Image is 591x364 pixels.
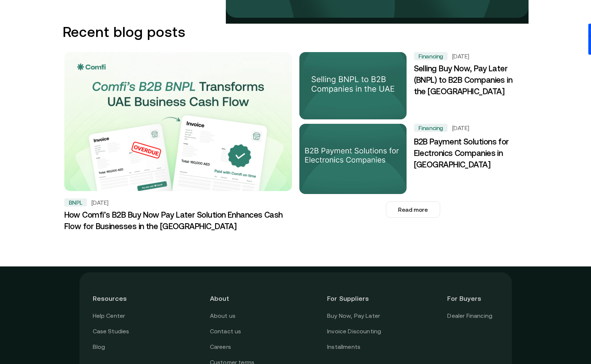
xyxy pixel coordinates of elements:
h3: B2B Payment Solutions for Electronics Companies in [GEOGRAPHIC_DATA] [414,136,523,171]
a: Read more [298,201,529,218]
header: Resources [93,286,144,311]
h3: Selling Buy Now, Pay Later (BNPL) to B2B Companies in the [GEOGRAPHIC_DATA] [414,63,523,98]
a: Learn about the benefits of Buy Now, Pay Later (BNPL)for B2B companies in the UAE and how embedde... [298,51,529,121]
a: Case Studies [93,327,129,336]
a: Help Center [93,311,125,321]
a: Contact us [210,327,241,336]
h5: [DATE] [452,124,469,132]
a: About us [210,311,235,321]
div: BNPL [64,198,87,207]
a: Careers [210,342,231,352]
a: Learn how B2B payment solutions are changing the UAE electronics industry. Learn about trends, ch... [298,122,529,195]
h2: Recent blog posts [63,24,529,40]
img: Learn about the benefits of Buy Now, Pay Later (BNPL)for B2B companies in the UAE and how embedde... [299,52,407,119]
button: Read more [386,201,440,218]
h5: [DATE] [452,52,469,60]
a: Invoice Discounting [327,327,381,336]
a: Buy Now, Pay Later [327,311,380,321]
img: Learn how B2B payment solutions are changing the UAE electronics industry. Learn about trends, ch... [299,124,407,194]
div: Financing [414,124,448,132]
a: Dealer Financing [447,311,492,321]
h5: [DATE] [91,199,109,206]
a: Installments [327,342,360,352]
a: Blog [93,342,105,352]
a: In recent years, the Buy Now Pay Later (BNPL) market has seen significant growth, especially in t... [63,51,293,237]
h3: How Comfi’s B2B Buy Now Pay Later Solution Enhances Cash Flow for Businesses in the [GEOGRAPHIC_D... [64,210,292,232]
header: About [210,286,261,311]
header: For Buyers [447,286,498,311]
header: For Suppliers [327,286,381,311]
div: Financing [414,52,448,60]
img: In recent years, the Buy Now Pay Later (BNPL) market has seen significant growth, especially in t... [64,52,292,200]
